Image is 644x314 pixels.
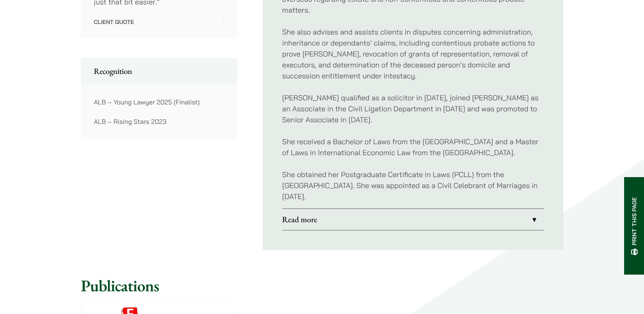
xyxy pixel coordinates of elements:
p: ALB – Rising Stars 2023 [94,117,224,126]
p: She obtained her Postgraduate Certificate in Laws (PCLL) from the [GEOGRAPHIC_DATA]. She was appo... [282,169,544,202]
h2: Recognition [94,66,224,76]
p: Client quote [94,18,224,26]
p: [PERSON_NAME] qualified as a solicitor in [DATE], joined [PERSON_NAME] as an Associate in the Civ... [282,92,544,125]
p: She received a Bachelor of Laws from the [GEOGRAPHIC_DATA] and a Master of Laws in International ... [282,136,544,158]
p: She also advises and assists clients in disputes concerning administration, inheritance or depend... [282,26,544,81]
h2: Publications [81,276,563,295]
p: ALB – Young Lawyer 2025 (Finalist) [94,97,224,107]
a: Read more [282,209,544,230]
